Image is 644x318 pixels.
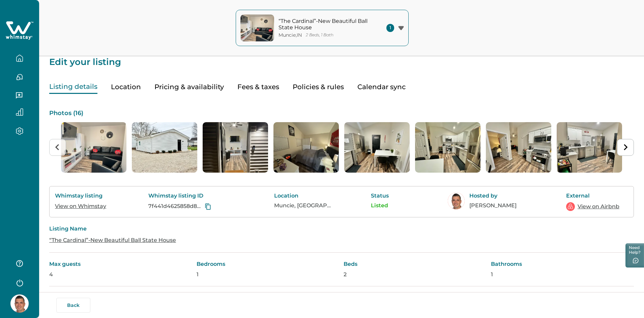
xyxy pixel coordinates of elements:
button: Next slide [617,139,634,156]
li: 6 of 16 [415,122,480,173]
p: 1 [197,271,340,278]
img: list-photos [344,122,410,173]
p: External [566,192,620,199]
button: Calendar sync [357,80,406,94]
a: View on Whimstay [55,203,106,209]
img: Whimstay Host [10,294,29,313]
img: list-photos [203,122,268,173]
li: 3 of 16 [203,122,268,173]
p: Photos ( 16 ) [49,110,634,117]
p: Edit your listing [49,50,634,67]
a: “The Cardinal”-New Beautiful Ball State House [49,237,176,243]
img: Whimstay Host [448,192,465,209]
p: Status [371,192,408,199]
p: Listed [371,202,408,209]
img: list-photos [273,122,339,173]
p: Max guests [49,261,193,268]
span: 1 [386,24,394,32]
p: Whimstay listing [55,192,109,199]
img: list-photos [415,122,480,173]
img: list-photos [132,122,197,173]
a: View on Airbnb [578,203,619,211]
p: Bathrooms [491,261,634,268]
button: Fees & taxes [237,80,279,94]
p: 7f441d4625858d83aa143e6a4132593c [148,203,203,210]
li: 4 of 16 [273,122,339,173]
p: 2 Beds, 1 Bath [306,33,333,38]
button: Back [56,298,90,313]
p: [PERSON_NAME] [469,202,527,209]
img: list-photos [61,122,126,173]
button: Policies & rules [293,80,344,94]
li: 2 of 16 [132,122,197,173]
p: 2 [344,271,487,278]
p: Whimstay listing ID [148,192,234,199]
p: Listing Name [49,225,634,232]
img: property-cover [240,14,274,41]
button: Pricing & availability [154,80,224,94]
li: 1 of 16 [61,122,126,173]
p: Muncie , IN [279,32,302,38]
p: Beds [344,261,487,268]
p: 1 [491,271,634,278]
p: Muncie, [GEOGRAPHIC_DATA], [GEOGRAPHIC_DATA] [274,202,331,209]
img: list-photos [486,122,551,173]
button: Location [111,80,141,94]
p: Location [274,192,331,199]
li: 8 of 16 [557,122,622,173]
button: Previous slide [49,139,66,156]
p: Hosted by [469,192,527,199]
p: 4 [49,271,193,278]
li: 7 of 16 [486,122,551,173]
p: “The Cardinal”-New Beautiful Ball State House [279,18,370,31]
li: 5 of 16 [344,122,410,173]
p: Bedrooms [197,261,340,268]
img: list-photos [557,122,622,173]
button: property-cover“The Cardinal”-New Beautiful Ball State HouseMuncie,IN2 Beds, 1 Bath1 [236,10,409,46]
button: Listing details [49,80,97,94]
